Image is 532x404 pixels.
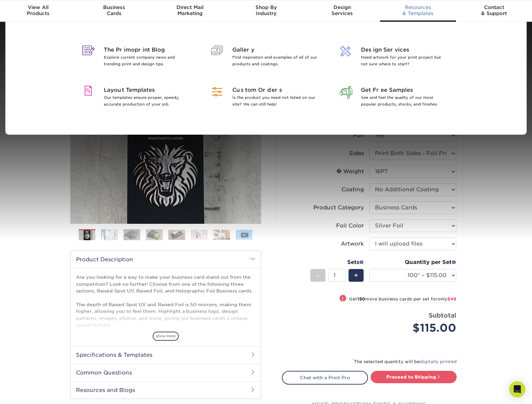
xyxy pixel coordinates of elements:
a: Resources& Templates [380,0,456,22]
div: & Templates [380,4,456,16]
span: - [316,270,319,280]
span: only [438,296,456,301]
a: Get Free Samples See and feel the quality of our most popular products, stocks, and finishes. [335,78,454,118]
p: See and feel the quality of our most popular products, stocks, and finishes. [361,94,448,108]
span: Contact [456,4,532,10]
span: Shop By [228,4,304,10]
small: The selected quantity will be [353,359,457,364]
div: Quantity per Set [369,258,456,266]
a: Layout Templates Our templates ensure proper, speedy, accurate production of your job. [78,78,197,118]
iframe: Google Customer Reviews [2,384,57,402]
span: The Primoprint Blog [104,46,191,54]
p: Our templates ensure proper, speedy, accurate production of your job. [104,94,191,108]
small: Get more business cards per set for [349,296,456,303]
a: Design Services Need artwork for your print project but not sure where to start? [335,38,454,78]
div: Cards [76,4,152,16]
span: Design [304,4,380,10]
p: Explore current company news and trending print and design tips. [104,54,191,67]
a: The Primoprint Blog Explore current company news and trending print and design tips. [78,38,197,78]
span: + [354,270,358,280]
h2: Common Questions [71,364,261,381]
span: Custom Orders [232,86,319,94]
a: Shop ByIndustry [228,0,304,22]
span: Direct Mail [152,4,228,10]
div: Artwork [341,240,364,248]
p: Find inspiration and examples of all of our products and coatings. [232,54,319,67]
span: Get Free Samples [361,86,448,94]
span: Design Services [361,46,448,54]
h2: Specifications & Templates [71,346,261,363]
a: digitally printed [420,359,457,364]
div: Sets [310,258,364,266]
a: DesignServices [304,0,380,22]
span: Gallery [232,46,319,54]
div: $115.00 [374,320,456,336]
div: & Support [456,4,532,16]
a: Contact& Support [456,0,532,22]
a: BusinessCards [76,0,152,22]
span: ! [342,295,344,302]
h2: Product Description [71,251,261,268]
strong: Subtotal [429,312,456,319]
div: Services [304,4,380,16]
a: Proceed to Shipping [371,371,457,383]
h2: Resources and Blogs [71,381,261,399]
div: Open Intercom Messenger [509,381,525,397]
p: Is the product you need not listed on our site? We can still help! [232,94,319,108]
a: Direct MailMarketing [152,0,228,22]
span: show more [153,332,179,341]
div: Industry [228,4,304,16]
div: Marketing [152,4,228,16]
span: $49 [447,296,456,301]
span: Business [76,4,152,10]
a: Gallery Find inspiration and examples of all of our products and coatings. [207,38,325,78]
a: Chat with a Print Pro [282,371,368,384]
strong: 150 [357,296,365,301]
span: Layout Templates [104,86,191,94]
p: Are you looking for a way to make your business card stand out from the competition? Look no furt... [76,274,255,403]
span: Resources [380,4,456,10]
a: Custom Orders Is the product you need not listed on our site? We can still help! [207,78,325,118]
p: Need artwork for your print project but not sure where to start? [361,54,448,67]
